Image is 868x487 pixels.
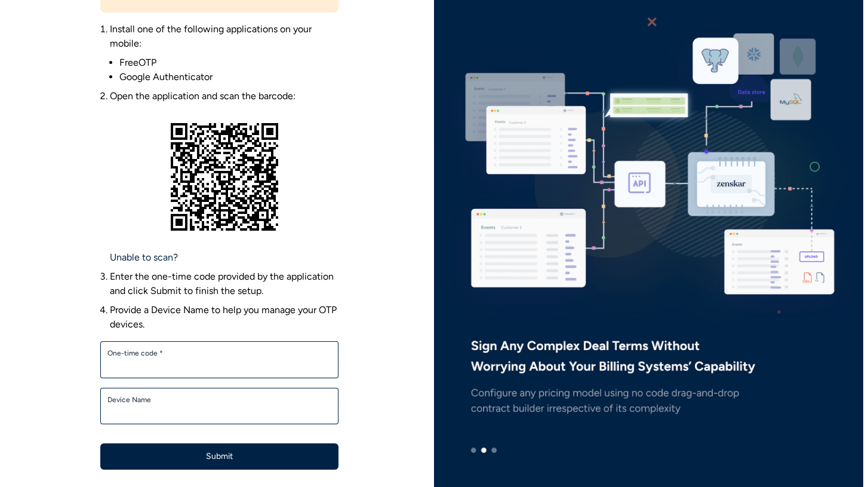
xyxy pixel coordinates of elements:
[110,303,338,332] li: Provide a Device Name to help you manage your OTP devices.
[110,269,338,298] li: Enter the one-time code provided by the application and click Submit to finish the setup.
[110,250,178,265] a: Unable to scan?
[100,443,338,470] button: Submit
[110,89,338,103] p: Open the application and scan the barcode:
[107,395,331,405] label: Device Name
[119,56,338,70] li: FreeOTP
[119,70,338,84] li: Google Authenticator
[107,348,331,358] label: One-time code *
[110,22,338,51] p: Install one of the following applications on your mobile:
[151,103,298,250] img: Figure: Barcode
